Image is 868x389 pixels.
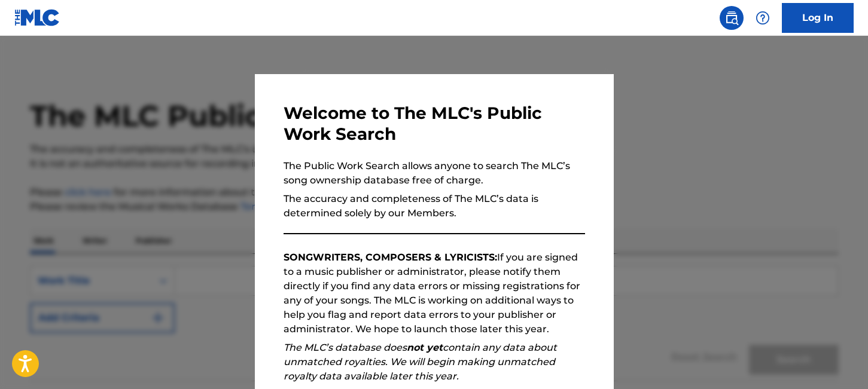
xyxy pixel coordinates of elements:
[284,103,585,145] h3: Welcome to The MLC's Public Work Search
[284,159,585,188] p: The Public Work Search allows anyone to search The MLC’s song ownership database free of charge.
[407,342,443,353] strong: not yet
[782,3,854,33] a: Log In
[724,11,739,25] img: search
[284,342,557,382] em: The MLC’s database does contain any data about unmatched royalties. We will begin making unmatche...
[284,250,585,336] p: If you are signed to a music publisher or administrator, please notify them directly if you find ...
[720,6,744,30] a: Public Search
[14,9,60,26] img: MLC Logo
[756,11,770,25] img: help
[751,6,775,30] div: Help
[284,192,585,220] p: The accuracy and completeness of The MLC’s data is determined solely by our Members.
[808,332,868,389] iframe: Chat Widget
[284,252,497,263] strong: SONGWRITERS, COMPOSERS & LYRICISTS:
